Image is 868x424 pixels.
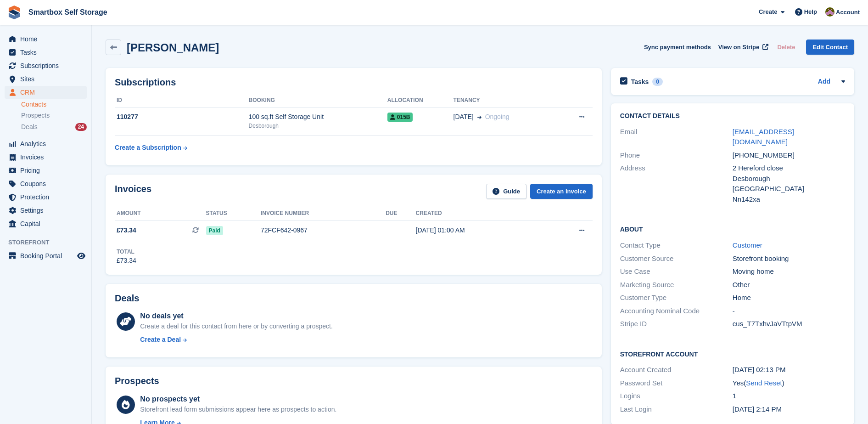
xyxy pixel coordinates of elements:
div: 0 [652,78,663,86]
a: View on Stripe [715,40,770,55]
div: Address [620,163,733,204]
div: Yes [733,378,845,389]
a: Prospects [21,111,87,120]
a: menu [5,217,87,230]
a: Preview store [76,250,87,261]
a: Guide [486,184,526,199]
span: Settings [20,204,75,217]
a: Smartbox Self Storage [25,5,111,20]
span: CRM [20,86,75,99]
h2: Subscriptions [115,77,593,88]
span: Pricing [20,164,75,177]
div: Storefront booking [733,254,845,264]
div: Customer Source [620,254,733,264]
th: Due [386,206,415,221]
h2: Deals [115,293,139,304]
a: menu [5,33,87,45]
h2: Invoices [115,184,151,199]
span: Paid [206,226,223,235]
time: 2025-09-25 13:14:39 UTC [733,405,782,413]
a: Customer [733,241,762,249]
a: Deals 24 [21,122,87,132]
div: 2 Hereford close [733,163,845,174]
div: Nn142xa [733,194,845,205]
div: Create a Subscription [115,143,181,153]
div: 72FCF642-0967 [261,226,386,235]
a: menu [5,73,87,85]
a: menu [5,86,87,99]
div: Phone [620,150,733,161]
span: Subscriptions [20,59,75,72]
h2: Storefront Account [620,349,845,358]
div: Moving home [733,266,845,277]
h2: [PERSON_NAME] [127,41,219,54]
span: Sites [20,73,75,85]
div: [DATE] 02:13 PM [733,365,845,375]
span: 015B [387,113,413,122]
a: menu [5,191,87,204]
h2: Contact Details [620,113,845,120]
div: Customer Type [620,293,733,303]
div: 110277 [115,112,249,122]
span: Tasks [20,46,75,59]
span: Create [759,7,777,17]
span: Account [836,8,860,17]
div: Desborough [733,174,845,184]
div: Use Case [620,266,733,277]
div: cus_T7TxhvJaVTtpVM [733,319,845,329]
div: Create a deal for this contact from here or by converting a prospect. [140,322,332,331]
span: Prospects [21,111,50,120]
th: Allocation [387,93,454,108]
a: Edit Contact [806,40,854,55]
div: [PHONE_NUMBER] [733,150,845,161]
a: menu [5,137,87,150]
h2: Prospects [115,376,159,386]
div: No prospects yet [140,394,336,405]
div: [DATE] 01:00 AM [416,226,543,235]
div: 100 sq.ft Self Storage Unit [249,112,387,122]
span: ( ) [744,379,784,387]
div: Other [733,280,845,290]
div: Home [733,293,845,303]
span: Ongoing [485,113,510,120]
span: Booking Portal [20,249,75,262]
span: Invoices [20,151,75,164]
span: Home [20,33,75,45]
th: Status [206,206,261,221]
div: Total [117,248,136,256]
span: Storefront [8,238,91,247]
div: Marketing Source [620,280,733,290]
div: Email [620,127,733,147]
span: View on Stripe [718,43,759,52]
a: menu [5,46,87,59]
div: 24 [75,123,87,131]
th: Tenancy [454,93,557,108]
img: Kayleigh Devlin [825,7,834,17]
div: £73.34 [117,256,136,266]
button: Sync payment methods [644,40,711,55]
span: Capital [20,217,75,230]
span: £73.34 [117,226,136,235]
a: menu [5,151,87,164]
div: Stripe ID [620,319,733,329]
a: Send Reset [746,379,782,387]
div: Storefront lead form submissions appear here as prospects to action. [140,405,336,414]
a: Create an Invoice [530,184,593,199]
span: Analytics [20,137,75,150]
div: 1 [733,391,845,401]
div: No deals yet [140,311,332,322]
h2: About [620,224,845,233]
a: menu [5,204,87,217]
div: Accounting Nominal Code [620,306,733,317]
div: Last Login [620,404,733,415]
span: Protection [20,191,75,204]
th: Created [416,206,543,221]
div: Account Created [620,365,733,375]
span: Deals [21,123,38,131]
a: menu [5,59,87,72]
th: Invoice number [261,206,386,221]
a: menu [5,164,87,177]
div: [GEOGRAPHIC_DATA] [733,184,845,194]
th: ID [115,93,249,108]
div: - [733,306,845,317]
